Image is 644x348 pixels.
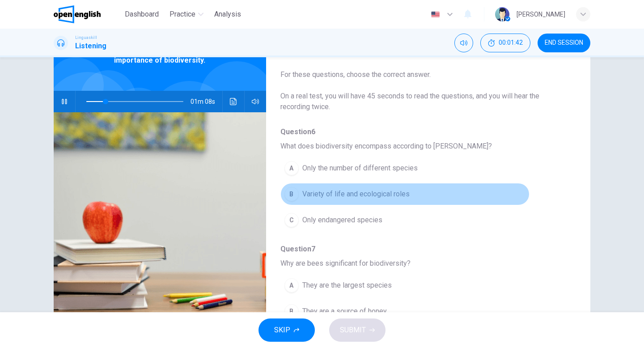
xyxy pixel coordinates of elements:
img: en [430,11,441,18]
span: SKIP [274,324,290,336]
button: AThey are the largest species [280,274,530,297]
button: COnly endangered species [280,209,530,231]
span: Question 6 [280,127,562,137]
button: BThey are a source of honey [280,300,530,323]
span: On a real test, you will have 45 seconds to read the questions, and you will hear the recording t... [280,91,562,112]
span: What does biodiversity encompass according to [PERSON_NAME]? [280,141,562,152]
img: Listen to Dr. Laura Thompson discussing the importance of biodiversity. [54,112,266,330]
button: SKIP [258,318,315,342]
div: [PERSON_NAME] [517,9,565,20]
button: BVariety of life and ecological roles [280,183,530,205]
span: Only endangered species [302,215,382,225]
button: Dashboard [121,6,162,22]
span: Variety of life and ecological roles [302,189,410,199]
button: END SESSION [538,34,590,52]
span: Question 7 [280,244,562,255]
span: Analysis [214,9,241,20]
span: Dashboard [125,9,159,20]
div: Hide [480,34,530,52]
span: For these questions, choose the correct answer. [280,69,562,80]
div: A [284,278,299,293]
span: END SESSION [545,39,583,47]
img: Profile picture [495,7,509,21]
button: Analysis [211,6,245,22]
div: B [284,304,299,318]
div: A [284,161,299,175]
span: Practice [169,9,195,20]
span: 01m 08s [191,91,222,112]
span: Why are bees significant for biodiversity? [280,258,562,269]
button: Practice [166,6,207,22]
span: Linguaskill [75,34,97,41]
span: 00:01:42 [499,39,523,47]
div: C [284,213,299,227]
button: 00:01:42 [480,34,530,52]
button: Click to see the audio transcription [226,91,241,112]
span: They are the largest species [302,280,392,291]
div: Mute [454,34,473,52]
button: AOnly the number of different species [280,157,530,179]
img: OpenEnglish logo [54,5,101,23]
span: Only the number of different species [302,163,418,174]
div: B [284,187,299,201]
span: They are a source of honey [302,306,387,317]
h1: Listening [75,41,106,51]
a: OpenEnglish logo [54,5,121,23]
